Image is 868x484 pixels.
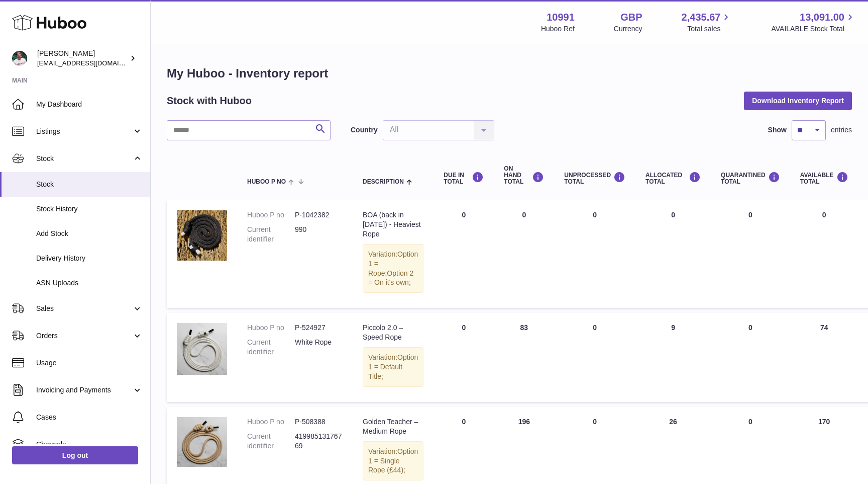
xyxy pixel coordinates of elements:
[177,323,227,375] img: product image
[368,447,418,474] span: Option 1 = Single Rope (£44);
[247,210,295,220] dt: Huboo P no
[554,313,635,401] td: 0
[687,24,732,34] span: Total sales
[614,24,642,34] div: Currency
[682,11,732,34] a: 2,435.67 Total sales
[790,313,858,401] td: 74
[36,204,143,214] span: Stock History
[12,446,138,464] a: Log out
[363,323,423,342] div: Piccolo 2.0 – Speed Rope
[36,180,143,189] span: Stock
[620,11,642,24] strong: GBP
[177,417,227,467] img: product image
[177,210,227,261] img: product image
[247,417,295,427] dt: Huboo P no
[368,250,418,277] span: Option 1 = Rope;
[36,278,143,288] span: ASN Uploads
[167,65,852,82] h1: My Huboo - Inventory report
[800,11,844,24] span: 13,091.00
[748,324,752,332] span: 0
[433,313,494,401] td: 0
[36,127,132,136] span: Listings
[363,347,423,387] div: Variation:
[748,211,752,219] span: 0
[36,304,132,313] span: Sales
[36,385,132,395] span: Invoicing and Payments
[247,338,295,357] dt: Current identifier
[36,154,132,164] span: Stock
[363,417,423,436] div: Golden Teacher – Medium Rope
[771,11,856,34] a: 13,091.00 AVAILABLE Stock Total
[368,269,413,287] span: Option 2 = On it's own;
[36,331,132,341] span: Orders
[247,225,295,244] dt: Current identifier
[363,210,423,239] div: BOA (back in [DATE]) - Heaviest Rope
[635,313,711,401] td: 9
[36,440,143,449] span: Channels
[800,172,848,185] div: AVAILABLE Total
[744,92,852,110] button: Download Inventory Report
[36,229,143,238] span: Add Stock
[831,125,852,135] span: entries
[247,432,295,451] dt: Current identifier
[554,200,635,308] td: 0
[433,200,494,308] td: 0
[768,125,787,135] label: Show
[295,210,343,220] dd: P-1042382
[790,200,858,308] td: 0
[748,418,752,426] span: 0
[36,413,143,422] span: Cases
[351,125,378,135] label: Country
[363,179,404,185] span: Description
[36,358,143,368] span: Usage
[295,417,343,427] dd: P-508388
[682,11,721,24] span: 2,435.67
[12,51,27,66] img: timshieff@gmail.com
[295,338,343,357] dd: White Rope
[444,172,484,185] div: DUE IN TOTAL
[247,323,295,333] dt: Huboo P no
[541,24,575,34] div: Huboo Ref
[494,313,554,401] td: 83
[635,200,711,308] td: 0
[295,323,343,333] dd: P-524927
[36,100,143,109] span: My Dashboard
[771,24,856,34] span: AVAILABLE Stock Total
[645,172,701,185] div: ALLOCATED Total
[504,166,544,186] div: ON HAND Total
[564,172,625,185] div: UNPROCESSED Total
[721,172,780,185] div: QUARANTINED Total
[295,225,343,244] dd: 990
[36,254,143,263] span: Delivery History
[37,59,148,67] span: [EMAIL_ADDRESS][DOMAIN_NAME]
[363,441,423,481] div: Variation:
[368,353,418,380] span: Option 1 = Default Title;
[37,49,128,68] div: [PERSON_NAME]
[167,94,252,108] h2: Stock with Huboo
[295,432,343,451] dd: 41998513176769
[547,11,575,24] strong: 10991
[494,200,554,308] td: 0
[247,179,286,185] span: Huboo P no
[363,244,423,293] div: Variation:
